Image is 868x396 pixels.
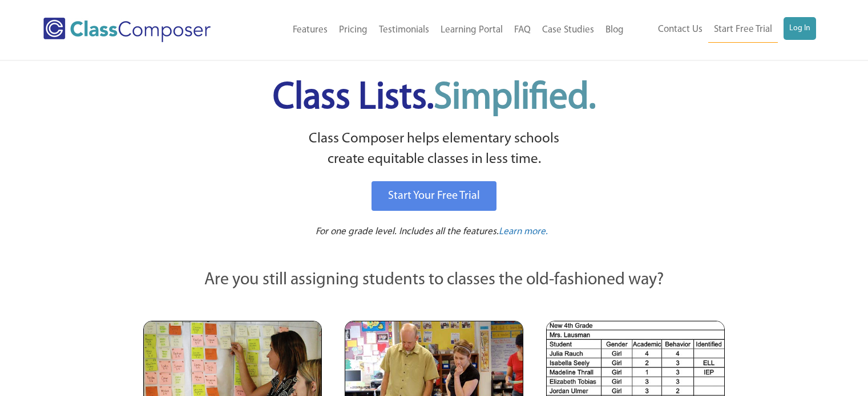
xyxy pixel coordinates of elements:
span: For one grade level. Includes all the features. [316,227,499,236]
span: Class Lists. [273,80,596,117]
a: Learning Portal [435,18,508,43]
a: Testimonials [373,18,435,43]
a: Case Studies [536,18,600,43]
nav: Header Menu [629,17,816,43]
p: Are you still assigning students to classes the old-fashioned way? [143,268,725,293]
a: Blog [600,18,629,43]
p: Class Composer helps elementary schools create equitable classes in less time. [142,129,727,170]
a: Features [287,18,333,43]
a: FAQ [508,18,536,43]
a: Start Your Free Trial [372,181,496,211]
a: Start Free Trial [708,17,778,43]
span: Start Your Free Trial [388,190,480,202]
img: Class Composer [43,18,211,42]
a: Log In [784,17,816,40]
a: Pricing [333,18,373,43]
span: Learn more. [499,227,548,236]
a: Learn more. [499,225,548,239]
nav: Header Menu [247,18,629,43]
span: Simplified. [434,80,596,117]
a: Contact Us [652,17,708,42]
